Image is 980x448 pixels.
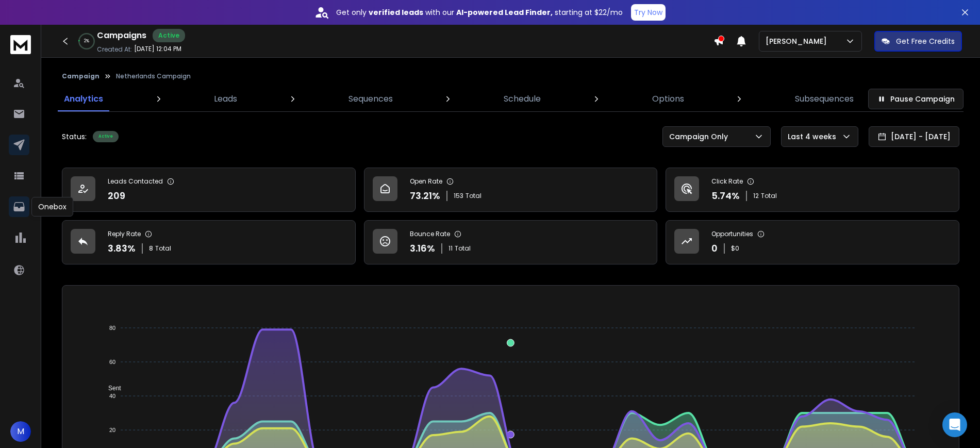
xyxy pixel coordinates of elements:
[454,192,463,200] span: 153
[116,72,191,80] p: Netherlands Campaign
[109,325,115,331] tspan: 80
[31,197,73,217] div: Onebox
[504,93,541,105] p: Schedule
[134,45,181,53] p: [DATE] 12:04 PM
[731,244,739,253] p: $ 0
[64,93,103,105] p: Analytics
[108,189,125,203] p: 209
[109,393,115,399] tspan: 40
[766,36,831,46] p: [PERSON_NAME]
[348,93,393,105] p: Sequences
[214,93,237,105] p: Leads
[874,31,962,52] button: Get Free Credits
[711,230,753,238] p: Opportunities
[753,192,759,200] span: 12
[666,168,959,212] a: Click Rate5.74%12Total
[93,131,119,142] div: Active
[108,230,141,238] p: Reply Rate
[62,168,356,212] a: Leads Contacted209
[208,87,243,111] a: Leads
[410,177,442,186] p: Open Rate
[62,72,99,80] button: Campaign
[497,87,547,111] a: Schedule
[364,168,658,212] a: Open Rate73.21%153Total
[62,220,356,264] a: Reply Rate3.83%8Total
[10,421,31,442] button: M
[669,131,732,142] p: Campaign Only
[109,427,115,433] tspan: 20
[789,87,860,111] a: Subsequences
[101,385,121,392] span: Sent
[652,93,684,105] p: Options
[62,131,87,142] p: Status:
[761,192,777,200] span: Total
[10,35,31,54] img: logo
[336,7,623,18] p: Get only with our starting at $22/mo
[58,87,109,111] a: Analytics
[108,241,136,256] p: 3.83 %
[711,189,740,203] p: 5.74 %
[342,87,399,111] a: Sequences
[153,29,185,42] div: Active
[84,38,89,44] p: 2 %
[666,220,959,264] a: Opportunities0$0
[634,7,662,18] p: Try Now
[97,29,146,42] h1: Campaigns
[631,4,666,21] button: Try Now
[155,244,171,253] span: Total
[869,126,959,147] button: [DATE] - [DATE]
[795,93,854,105] p: Subsequences
[466,192,481,200] span: Total
[149,244,153,253] span: 8
[369,7,423,18] strong: verified leads
[868,89,964,109] button: Pause Campaign
[449,244,453,253] span: 11
[109,359,115,365] tspan: 60
[788,131,840,142] p: Last 4 weeks
[108,177,163,186] p: Leads Contacted
[646,87,690,111] a: Options
[364,220,658,264] a: Bounce Rate3.16%11Total
[896,36,955,46] p: Get Free Credits
[942,412,967,437] div: Open Intercom Messenger
[455,244,471,253] span: Total
[456,7,553,18] strong: AI-powered Lead Finder,
[410,230,450,238] p: Bounce Rate
[711,241,718,256] p: 0
[410,189,440,203] p: 73.21 %
[711,177,743,186] p: Click Rate
[97,45,132,54] p: Created At:
[410,241,435,256] p: 3.16 %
